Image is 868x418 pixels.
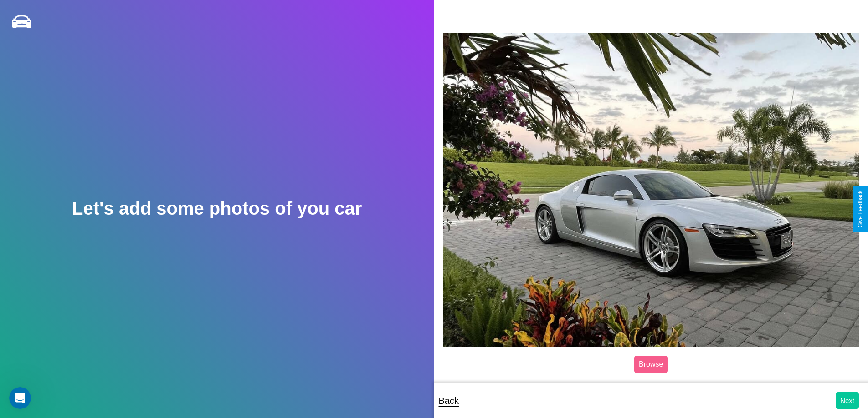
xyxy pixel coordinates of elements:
[9,387,31,409] iframe: Intercom live chat
[857,191,863,227] div: Give Feedback
[836,392,859,409] button: Next
[72,198,362,219] h2: Let's add some photos of you car
[634,356,668,373] label: Browse
[443,33,859,346] img: posted
[439,393,459,409] p: Back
